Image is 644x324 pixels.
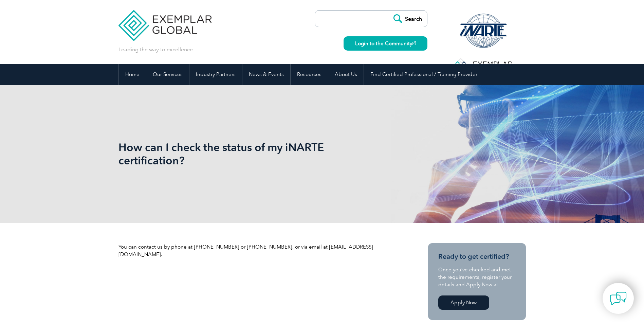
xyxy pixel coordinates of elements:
img: contact-chat.png [610,290,627,307]
h3: Ready to get certified? [438,252,516,261]
input: Search [390,11,427,27]
a: Industry Partners [189,64,242,85]
p: You can contact us by phone at [PHONE_NUMBER] or [PHONE_NUMBER], or via email at [EMAIL_ADDRESS][... [118,243,404,258]
a: Find Certified Professional / Training Provider [364,64,484,85]
a: News & Events [242,64,290,85]
a: Our Services [146,64,189,85]
a: Home [119,64,146,85]
a: About Us [328,64,364,85]
p: Leading the way to excellence [118,46,193,53]
h1: How can I check the status of my iNARTE certification? [118,141,379,167]
p: Once you’ve checked and met the requirements, register your details and Apply Now at [438,266,516,288]
a: Login to the Community [344,36,427,51]
a: Resources [291,64,328,85]
a: Apply Now [438,295,489,310]
img: open_square.png [412,41,416,45]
